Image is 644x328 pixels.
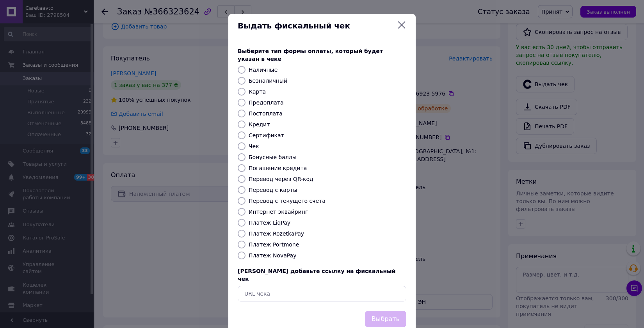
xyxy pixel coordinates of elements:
[249,99,284,106] label: Предоплата
[249,209,308,215] label: Интернет эквайринг
[249,252,296,259] label: Платеж NovaPay
[249,187,297,193] label: Перевод с карты
[249,220,290,226] label: Платеж LiqPay
[249,165,307,171] label: Погашение кредита
[249,89,266,95] label: Карта
[249,198,326,204] label: Перевод с текущего счета
[238,20,394,32] span: Выдать фискальный чек
[238,48,383,62] span: Выберите тип формы оплаты, который будет указан в чеке
[249,143,259,149] label: Чек
[249,154,297,160] label: Бонусные баллы
[249,230,304,237] label: Платеж RozetkaPay
[249,67,278,73] label: Наличные
[249,78,287,84] label: Безналичный
[249,132,284,138] label: Сертификат
[249,176,313,182] label: Перевод через QR-код
[238,286,406,301] input: URL чека
[238,268,396,282] span: [PERSON_NAME] добавьте ссылку на фискальный чек
[249,121,270,128] label: Кредит
[249,110,283,117] label: Постоплата
[249,241,299,248] label: Платеж Portmone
